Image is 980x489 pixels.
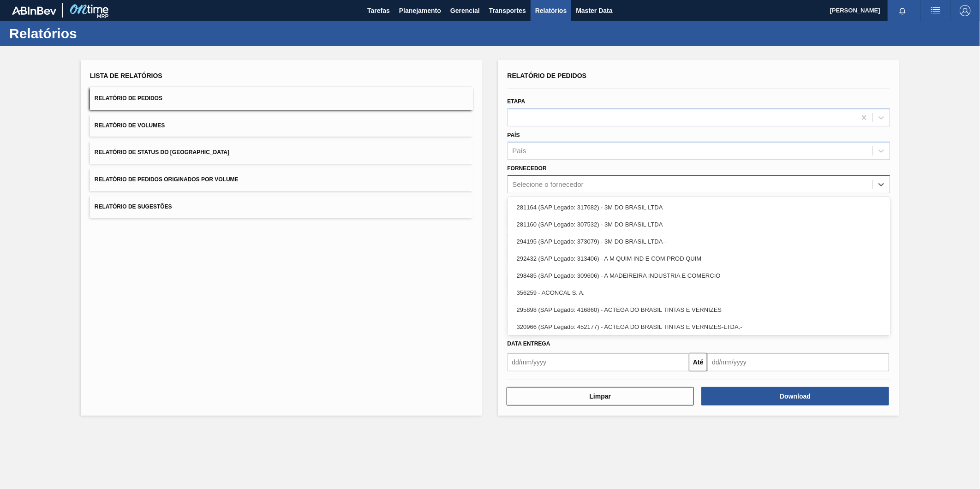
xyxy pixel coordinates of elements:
div: 292432 (SAP Legado: 313406) - A M QUIM IND E COM PROD QUIM [508,250,890,267]
label: País [508,132,520,138]
span: Relatório de Pedidos Originados por Volume [95,176,239,183]
div: 356259 - ACONCAL S. A. [508,284,890,301]
button: Download [701,387,889,406]
div: 320966 (SAP Legado: 452177) - ACTEGA DO BRASIL TINTAS E VERNIZES-LTDA.- [508,318,890,335]
input: dd/mm/yyyy [707,353,889,371]
span: Relatórios [535,5,567,16]
span: Relatório de Status do [GEOGRAPHIC_DATA] [95,149,229,155]
div: 281160 (SAP Legado: 307532) - 3M DO BRASIL LTDA [508,216,890,233]
span: Lista de Relatórios [90,72,162,79]
button: Relatório de Pedidos [90,87,473,110]
div: 295898 (SAP Legado: 416860) - ACTEGA DO BRASIL TINTAS E VERNIZES [508,301,890,318]
button: Notificações [888,4,917,17]
span: Data entrega [508,340,550,347]
button: Limpar [507,387,694,406]
div: País [513,147,526,155]
button: Relatório de Sugestões [90,196,473,218]
img: userActions [930,5,941,16]
label: Etapa [508,98,526,105]
button: Relatório de Status do [GEOGRAPHIC_DATA] [90,141,473,164]
div: 298485 (SAP Legado: 309606) - A MADEIREIRA INDUSTRIA E COMERCIO [508,267,890,284]
span: Tarefas [367,5,390,16]
span: Relatório de Sugestões [95,203,172,210]
button: Relatório de Pedidos Originados por Volume [90,168,473,191]
span: Master Data [576,5,612,16]
div: 281164 (SAP Legado: 317682) - 3M DO BRASIL LTDA [508,199,890,216]
span: Relatório de Pedidos [508,72,587,79]
img: Logout [960,5,971,16]
span: Relatório de Pedidos [95,95,162,101]
div: Selecione o fornecedor [513,181,584,189]
label: Fornecedor [508,165,547,172]
div: 294195 (SAP Legado: 373079) - 3M DO BRASIL LTDA-- [508,233,890,250]
img: TNhmsLtSVTkK8tSr43FrP2fwEKptu5GPRR3wAAAABJRU5ErkJggg== [12,6,56,15]
h1: Relatórios [9,28,173,39]
button: Até [689,353,707,371]
button: Relatório de Volumes [90,114,473,137]
span: Planejamento [399,5,441,16]
input: dd/mm/yyyy [508,353,689,371]
span: Gerencial [450,5,480,16]
span: Relatório de Volumes [95,122,165,129]
span: Transportes [489,5,526,16]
